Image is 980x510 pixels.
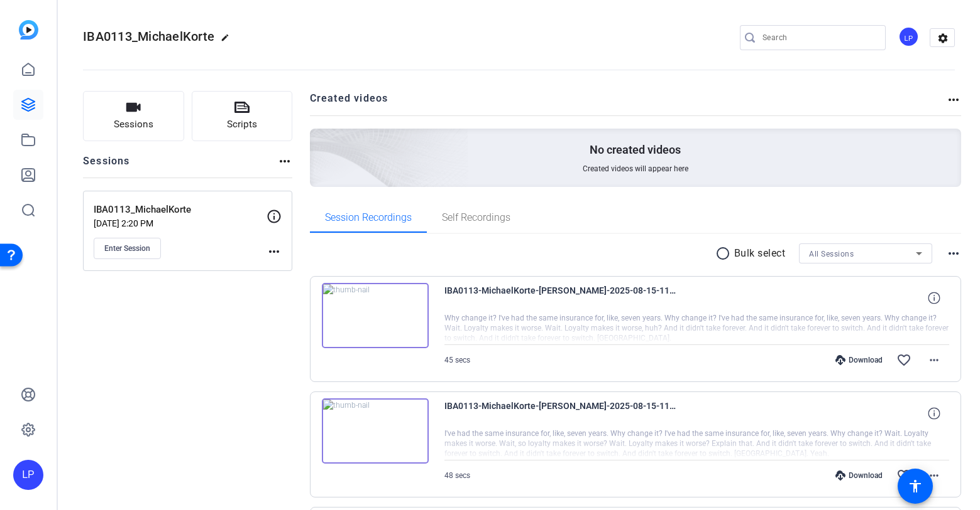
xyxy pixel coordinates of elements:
[277,154,292,169] mat-icon: more_horiz
[310,91,947,115] h2: Created videos
[114,117,153,132] span: Sessions
[715,246,734,261] mat-icon: radio_button_unchecked
[83,29,214,44] span: IBA0113_MichaelKorte
[227,117,257,132] span: Scripts
[898,26,920,48] ngx-avatar: Layn Pieratt
[94,203,267,217] p: IBA0113_MichaelKorte
[946,246,961,261] mat-icon: more_horiz
[94,238,161,259] button: Enter Session
[104,243,150,253] span: Enter Session
[267,244,282,259] mat-icon: more_horiz
[94,218,267,228] p: [DATE] 2:20 PM
[192,91,293,141] button: Scripts
[583,164,688,174] span: Created videos will appear here
[322,398,429,464] img: thumb-nail
[734,246,786,261] p: Bulk select
[927,353,942,368] mat-icon: more_horiz
[829,470,889,481] div: Download
[898,26,919,47] div: LP
[221,33,236,48] mat-icon: edit
[83,154,130,178] h2: Sessions
[442,213,510,223] span: Self Recordings
[19,20,38,40] img: blue-gradient.svg
[444,471,470,480] span: 48 secs
[83,91,184,141] button: Sessions
[829,355,889,365] div: Download
[322,283,429,348] img: thumb-nail
[169,4,469,277] img: Creted videos background
[930,29,955,48] mat-icon: settings
[809,250,854,258] span: All Sessions
[927,468,942,483] mat-icon: more_horiz
[590,142,681,157] p: No created videos
[946,92,961,107] mat-icon: more_horiz
[13,460,43,490] div: LP
[908,479,923,494] mat-icon: accessibility
[444,283,677,313] span: IBA0113-MichaelKorte-[PERSON_NAME]-2025-08-15-11-35-37-290-0
[444,356,470,364] span: 45 secs
[444,398,677,428] span: IBA0113-MichaelKorte-[PERSON_NAME]-2025-08-15-11-34-20-119-0
[763,30,876,45] input: Search
[896,353,911,368] mat-icon: favorite_border
[325,213,412,223] span: Session Recordings
[896,468,911,483] mat-icon: favorite_border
